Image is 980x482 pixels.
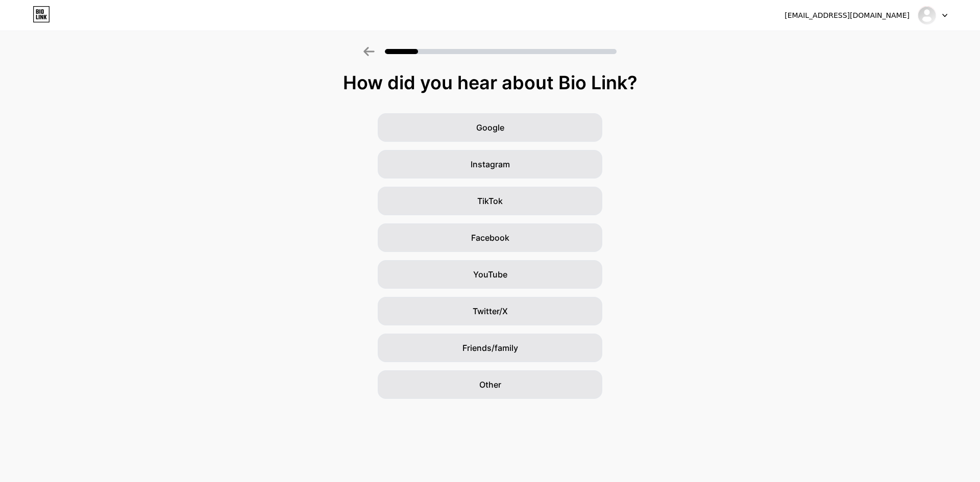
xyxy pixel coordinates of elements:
span: Other [479,378,501,391]
span: Google [476,121,504,134]
span: Friends/family [462,342,518,354]
span: Facebook [471,232,509,244]
div: [EMAIL_ADDRESS][DOMAIN_NAME] [785,10,910,21]
span: TikTok [477,195,503,207]
div: How did you hear about Bio Link? [5,72,975,93]
img: todaystock [917,6,937,25]
span: Twitter/X [473,305,508,317]
span: YouTube [473,268,507,281]
span: Instagram [471,158,510,170]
